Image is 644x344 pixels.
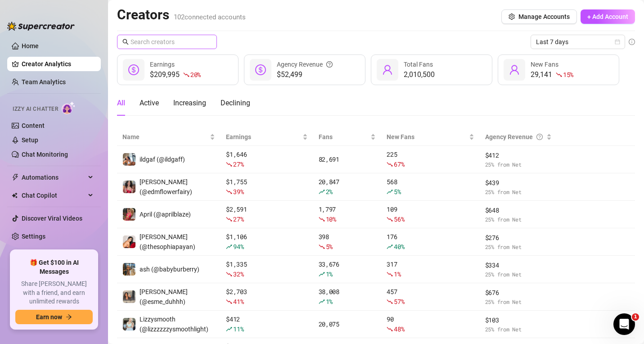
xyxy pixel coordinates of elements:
span: setting [509,14,515,20]
div: $ 412 [226,314,307,334]
div: 317 [387,259,474,279]
a: Chat Monitoring [22,151,68,158]
span: 11 % [233,325,243,333]
span: rise [387,189,393,195]
div: 20,075 [319,319,376,329]
span: fall [226,161,232,167]
img: Aaliyah (@edmflowerfairy) [123,181,135,193]
div: 176 [387,232,474,252]
a: Content [22,122,45,129]
span: fall [387,271,393,277]
span: ildgaf (@ildgaff) [140,156,185,163]
div: $209,995 [150,69,201,80]
span: 94 % [233,242,243,251]
span: 1 % [326,270,333,278]
span: 1 [632,313,639,321]
span: Share [PERSON_NAME] with a friend, and earn unlimited rewards [15,280,93,306]
div: 568 [387,177,474,197]
div: $ 1,106 [226,232,307,252]
span: 1 % [394,270,401,278]
span: question-circle [326,59,333,69]
span: 32 % [233,270,243,278]
span: $ 334 [485,260,552,270]
div: $ 1,755 [226,177,307,197]
span: fall [387,161,393,167]
div: 1,797 [319,204,376,224]
span: 48 % [394,325,404,333]
span: info-circle [629,39,635,45]
span: 10 % [326,215,336,223]
span: $52,499 [277,69,333,80]
span: fall [319,216,325,222]
button: Manage Accounts [501,9,577,24]
span: Fans [319,132,369,142]
span: [PERSON_NAME] (@thesophiapayan) [140,233,195,250]
span: 57 % [394,297,404,306]
span: New Fans [531,61,558,68]
div: 398 [319,232,376,252]
span: $ 276 [485,233,552,243]
img: ash (@babyburberry) [123,263,135,276]
span: [PERSON_NAME] (@esme_duhhh) [140,288,188,305]
input: Search creators [131,37,204,47]
span: calendar [615,39,620,45]
span: 25 % from Net [485,188,552,196]
span: $ 103 [485,315,552,325]
span: 5 % [326,242,333,251]
span: fall [387,299,393,305]
span: Lizzysmooth (@lizzzzzzysmoothlight) [140,316,208,333]
div: $ 2,591 [226,204,307,224]
span: rise [226,326,232,332]
span: 27 % [233,160,243,168]
div: $ 1,646 [226,149,307,169]
img: April (@aprilblaze) [123,208,135,221]
span: 25 % from Net [485,298,552,306]
h2: Creators [117,6,246,23]
span: 56 % [394,215,404,223]
span: rise [319,271,325,277]
span: 2 % [326,187,333,196]
span: $ 439 [485,178,552,188]
span: Last 7 days [536,35,620,49]
div: $ 2,703 [226,287,307,307]
div: 109 [387,204,474,224]
span: search [122,39,129,45]
div: 29,141 [531,69,573,80]
span: 20 % [190,70,201,79]
span: Izzy AI Chatter [13,105,58,113]
img: Sophia (@thesophiapayan) [123,235,135,248]
span: April (@aprilblaze) [140,211,191,218]
span: [PERSON_NAME] (@edmflowerfairy) [140,178,192,195]
div: 457 [387,287,474,307]
div: Increasing [173,98,206,109]
span: 15 % [563,70,573,79]
img: Esmeralda (@esme_duhhh) [123,290,135,303]
span: fall [226,299,232,305]
span: rise [387,244,393,250]
span: Total Fans [404,61,433,68]
a: Team Analytics [22,78,66,86]
iframe: Intercom live chat [613,313,635,335]
span: 25 % from Net [485,270,552,279]
span: fall [556,72,562,78]
img: Lizzysmooth (@lizzzzzzysmoothlight) [123,318,135,330]
span: $ 676 [485,288,552,298]
img: AI Chatter [62,101,76,114]
th: Fans [313,128,382,146]
div: Agency Revenue [485,132,545,142]
span: fall [226,271,232,277]
span: 🎁 Get $100 in AI Messages [15,258,93,276]
div: 38,008 [319,287,376,307]
span: Earnings [226,132,300,142]
span: Earn now [36,313,62,321]
span: fall [387,326,393,332]
div: All [117,98,125,109]
span: user [509,64,520,75]
span: rise [319,299,325,305]
img: logo-BBDzfeDw.svg [7,22,75,31]
span: dollar-circle [255,64,266,75]
span: 25 % from Net [485,243,552,251]
a: Discover Viral Videos [22,215,82,222]
img: ildgaf (@ildgaff) [123,153,135,166]
th: Name [117,128,221,146]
